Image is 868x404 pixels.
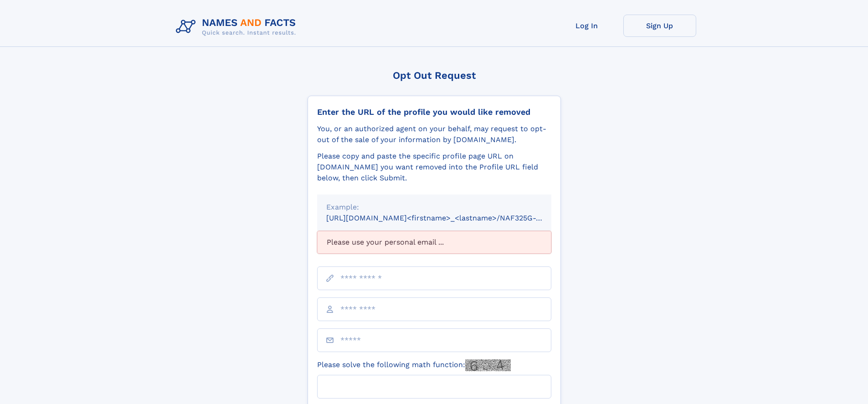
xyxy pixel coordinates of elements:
div: Please use your personal email ... [317,231,551,254]
div: Example: [326,202,542,213]
a: Sign Up [623,15,696,37]
img: Logo Names and Facts [172,15,303,39]
div: You, or an authorized agent on your behalf, may request to opt-out of the sale of your informatio... [317,123,551,145]
label: Please solve the following math function: [317,359,511,371]
small: [URL][DOMAIN_NAME]<firstname>_<lastname>/NAF325G-xxxxxxxx [326,214,569,222]
a: Log In [550,15,623,37]
div: Please copy and paste the specific profile page URL on [DOMAIN_NAME] you want removed into the Pr... [317,151,551,184]
div: Enter the URL of the profile you would like removed [317,107,551,117]
div: Opt Out Request [308,70,561,81]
